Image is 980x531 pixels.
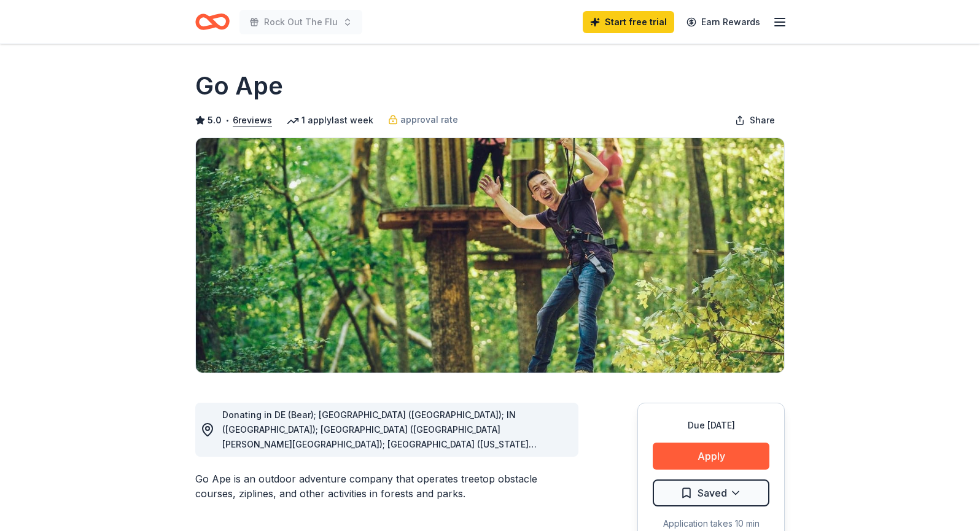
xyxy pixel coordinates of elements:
[195,7,230,36] a: Home
[195,471,578,501] div: Go Ape is an outdoor adventure company that operates treetop obstacle courses, ziplines, and othe...
[583,11,674,33] a: Start free trial
[653,479,769,506] button: Saved
[287,113,373,128] div: 1 apply last week
[233,113,272,128] button: 6reviews
[698,485,727,501] span: Saved
[264,15,338,29] span: Rock Out The Flu
[653,516,769,531] div: Application takes 10 min
[400,112,458,127] span: approval rate
[653,443,769,470] button: Apply
[196,138,784,373] img: Image for Go Ape
[239,10,362,34] button: Rock Out The Flu
[653,418,769,433] div: Due [DATE]
[725,108,785,133] button: Share
[195,69,283,103] h1: Go Ape
[388,112,458,127] a: approval rate
[208,113,222,128] span: 5.0
[750,113,775,128] span: Share
[679,11,768,33] a: Earn Rewards
[225,115,230,125] span: •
